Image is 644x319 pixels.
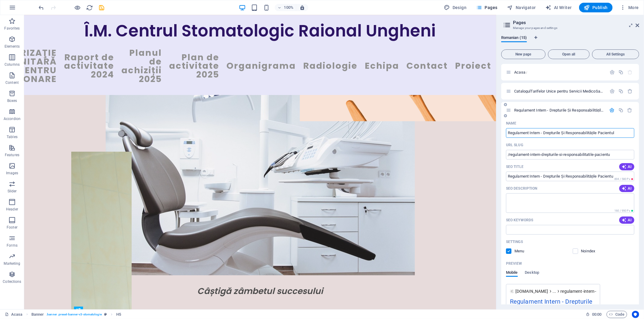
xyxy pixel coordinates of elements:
[7,243,18,248] p: Forms
[5,62,20,67] p: Columns
[619,163,634,170] button: AI
[474,3,500,12] button: Pages
[627,89,633,94] div: Remove
[506,150,634,159] input: Last part of the URL for this page
[618,108,623,113] div: Duplicate
[6,207,18,212] p: Header
[513,20,639,25] h2: Pages
[512,108,607,112] div: Regulament Intern - Drepturile Și Responsabilitățile Pacientu
[98,4,105,11] i: Save (Ctrl+S)
[586,311,602,318] h6: Session time
[7,98,17,103] p: Boxes
[442,3,469,12] button: Design
[595,52,636,56] span: All Settings
[512,89,607,93] div: CatalogulTarifelor Unice pentru Servicii MedicoSanitare
[592,311,601,318] span: 00 00
[613,177,634,181] span: Calculated pixel length in search results
[619,185,634,192] button: AI
[526,71,527,74] span: /
[5,311,23,318] a: Click to cancel selection. Double-click to open Pages
[46,311,102,318] span: . banner .preset-banner-v3-stomatologie
[38,4,45,11] i: Undo: Change pages (Ctrl+Z)
[506,239,523,244] p: Settings
[622,186,632,191] span: AI
[627,108,633,113] div: Remove
[610,108,615,113] div: Settings
[507,5,536,11] span: Navigator
[506,270,539,282] div: Preview
[4,261,20,266] p: Marketing
[618,70,623,75] div: Duplicate
[53,55,420,260] div: 1/1
[505,3,538,12] button: Navigator
[506,164,524,169] label: The page title in search results and browser tabs
[116,311,121,318] span: Click to select. Double-click to edit
[579,3,613,12] button: Publish
[506,193,634,213] textarea: The text in search results and social media
[513,25,627,31] h3: Manage your pages and settings
[275,4,296,11] button: 100%
[501,36,639,47] div: Language Tabs
[444,5,467,11] span: Design
[504,52,543,56] span: New page
[31,311,44,318] span: Click to select. Double-click to edit
[7,225,18,230] p: Footer
[613,209,634,213] span: Calculated pixel length in search results
[609,311,624,318] span: Code
[525,269,540,277] span: Desktop
[5,44,20,49] p: Elements
[442,3,469,12] div: Design (Ctrl+Alt+Y)
[618,89,623,94] div: Duplicate
[548,49,590,59] button: Open all
[617,3,641,12] button: More
[506,164,524,169] p: SEO Title
[506,172,634,181] input: The page title in search results and browser tabs
[74,4,81,11] button: Click here to leave preview mode and continue editing
[7,134,18,139] p: Tables
[596,312,597,317] span: :
[8,189,17,194] p: Slider
[86,4,93,11] i: Reload page
[4,26,20,31] p: Favorites
[584,5,608,11] span: Publish
[619,216,634,224] button: AI
[607,311,627,318] button: Code
[4,116,21,121] p: Accordion
[622,218,632,223] span: AI
[515,288,548,294] span: [DOMAIN_NAME]
[38,4,45,11] button: undo
[514,248,534,254] p: Define if you want this page to be shown in auto-generated navigation.
[501,49,546,59] button: New page
[581,248,601,254] p: Instruct search engines to exclude this page from search results.
[614,178,630,181] span: 894 / 580 Px
[506,269,518,277] span: Mobile
[546,5,572,11] span: AI Writer
[543,3,574,12] button: AI Writer
[506,218,533,223] p: SEO Keywords
[506,121,516,126] p: Name
[553,288,556,294] span: ...
[514,70,527,74] span: Click to open page
[5,153,19,157] p: Features
[610,89,615,94] div: Settings
[104,313,107,316] i: This element is a customizable preset
[5,80,19,85] p: Content
[31,311,121,318] nav: breadcrumb
[506,143,523,147] p: URL SLUG
[284,4,293,11] h6: 100%
[512,70,607,74] div: Acasa/
[3,279,21,284] p: Collections
[506,186,537,191] p: SEO Description
[622,164,632,169] span: AI
[614,209,630,212] span: 160 / 990 Px
[592,49,639,59] button: All Settings
[620,5,639,11] span: More
[610,70,615,75] div: Settings
[627,70,633,75] div: The startpage cannot be deleted
[506,143,523,147] label: Last part of the URL for this page
[506,186,537,191] label: The text in search results and social media
[501,34,527,43] span: Romanian (15)
[551,52,587,56] span: Open all
[510,289,514,293] img: fluoridefluorgigi.png
[506,261,522,266] p: Preview of your page in search results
